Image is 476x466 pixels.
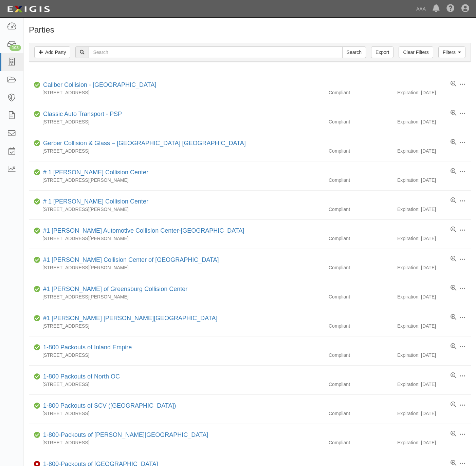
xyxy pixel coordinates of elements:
[10,45,21,51] div: 103
[40,139,246,148] div: Gerber Collision & Glass – Houston Brighton
[43,373,120,380] a: 1-800 Packouts of North OC
[34,199,40,204] i: Compliant
[324,89,397,96] div: Compliant
[29,439,324,446] div: [STREET_ADDRESS]
[446,5,455,13] i: Help Center - Complianz
[29,235,324,242] div: [STREET_ADDRESS][PERSON_NAME]
[397,352,471,358] div: Expiration: [DATE]
[29,89,324,96] div: [STREET_ADDRESS]
[43,344,132,351] a: 1-800 Packouts of Inland Empire
[34,316,40,321] i: Compliant
[342,46,366,58] input: Search
[451,431,456,438] a: View results summary
[43,402,176,409] a: 1-800 Packouts of SCV ([GEOGRAPHIC_DATA])
[324,118,397,125] div: Compliant
[324,206,397,213] div: Compliant
[43,227,244,234] a: #1 [PERSON_NAME] Automotive Collision Center-[GEOGRAPHIC_DATA]
[34,229,40,233] i: Compliant
[451,256,456,263] a: View results summary
[451,402,456,408] a: View results summary
[397,439,471,446] div: Expiration: [DATE]
[29,410,324,417] div: [STREET_ADDRESS]
[40,168,148,177] div: # 1 Cochran Collision Center
[43,140,246,147] a: Gerber Collision & Glass – [GEOGRAPHIC_DATA] [GEOGRAPHIC_DATA]
[451,139,456,146] a: View results summary
[40,372,120,381] div: 1-800 Packouts of North OC
[40,402,176,410] div: 1-800 Packouts of SCV (Santa Clarita Valley)
[324,235,397,242] div: Compliant
[5,3,52,15] img: logo-5460c22ac91f19d4615b14bd174203de0afe785f0fc80cf4dbbc73dc1793850b.png
[397,381,471,388] div: Expiration: [DATE]
[40,343,132,352] div: 1-800 Packouts of Inland Empire
[451,372,456,379] a: View results summary
[324,439,397,446] div: Compliant
[34,345,40,350] i: Compliant
[34,46,70,58] a: Add Party
[43,315,217,322] a: #1 [PERSON_NAME] [PERSON_NAME][GEOGRAPHIC_DATA]
[34,170,40,175] i: Compliant
[451,168,456,175] a: View results summary
[451,285,456,292] a: View results summary
[40,197,148,206] div: # 1 Cochran Collision Center
[324,177,397,183] div: Compliant
[451,343,456,350] a: View results summary
[397,293,471,300] div: Expiration: [DATE]
[29,323,324,329] div: [STREET_ADDRESS]
[40,110,122,119] div: Classic Auto Transport - PSP
[438,46,465,58] a: Filters
[451,81,456,88] a: View results summary
[34,112,40,117] i: Compliant
[34,287,40,292] i: Compliant
[43,169,148,176] a: # 1 [PERSON_NAME] Collision Center
[397,89,471,96] div: Expiration: [DATE]
[40,256,219,265] div: #1 Cochran Collision Center of Greensburg
[34,141,40,146] i: Compliant
[29,206,324,213] div: [STREET_ADDRESS][PERSON_NAME]
[29,264,324,271] div: [STREET_ADDRESS][PERSON_NAME]
[34,258,40,263] i: Compliant
[43,81,156,88] a: Caliber Collision - [GEOGRAPHIC_DATA]
[451,314,456,321] a: View results summary
[397,118,471,125] div: Expiration: [DATE]
[29,177,324,183] div: [STREET_ADDRESS][PERSON_NAME]
[29,148,324,154] div: [STREET_ADDRESS]
[40,81,156,90] div: Caliber Collision - Gainesville
[40,431,208,440] div: 1-800-Packouts of Beverly Hills
[451,227,456,233] a: View results summary
[34,83,40,88] i: Compliant
[397,148,471,154] div: Expiration: [DATE]
[29,25,471,34] h1: Parties
[371,46,393,58] a: Export
[43,256,219,263] a: #1 [PERSON_NAME] Collision Center of [GEOGRAPHIC_DATA]
[399,46,433,58] a: Clear Filters
[34,404,40,408] i: Compliant
[29,293,324,300] div: [STREET_ADDRESS][PERSON_NAME]
[324,410,397,417] div: Compliant
[397,235,471,242] div: Expiration: [DATE]
[324,293,397,300] div: Compliant
[29,381,324,388] div: [STREET_ADDRESS]
[43,111,122,117] a: Classic Auto Transport - PSP
[324,148,397,154] div: Compliant
[397,206,471,213] div: Expiration: [DATE]
[29,118,324,125] div: [STREET_ADDRESS]
[451,197,456,204] a: View results summary
[43,198,148,205] a: # 1 [PERSON_NAME] Collision Center
[43,286,187,292] a: #1 [PERSON_NAME] of Greensburg Collision Center
[397,323,471,329] div: Expiration: [DATE]
[89,46,342,58] input: Search
[324,323,397,329] div: Compliant
[29,352,324,358] div: [STREET_ADDRESS]
[43,431,208,438] a: 1-800-Packouts of [PERSON_NAME][GEOGRAPHIC_DATA]
[34,433,40,438] i: Compliant
[413,2,429,16] a: AAA
[40,227,244,235] div: #1 Cochran Automotive Collision Center-Monroeville
[34,374,40,379] i: Compliant
[40,285,187,294] div: #1 Cochran of Greensburg Collision Center
[324,352,397,358] div: Compliant
[324,381,397,388] div: Compliant
[40,314,217,323] div: #1 Cochran Robinson Township
[397,264,471,271] div: Expiration: [DATE]
[324,264,397,271] div: Compliant
[397,177,471,183] div: Expiration: [DATE]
